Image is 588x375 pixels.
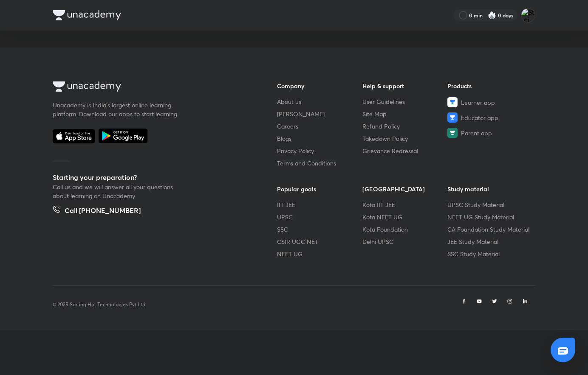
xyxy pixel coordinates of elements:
[447,213,533,221] a: NEET UG Study Material
[277,159,362,168] a: Terms and Conditions
[362,122,448,131] a: Refund Policy
[362,225,448,234] a: Kota Foundation
[362,185,448,193] h6: [GEOGRAPHIC_DATA]
[277,213,362,221] a: UPSC
[277,122,298,131] span: Careers
[362,200,448,209] a: Kota IIT JEE
[277,200,362,209] a: IIT JEE
[447,237,533,246] a: JEE Study Material
[53,10,121,20] img: Company Logo
[277,185,362,193] h6: Popular goals
[277,122,362,131] a: Careers
[447,249,533,258] a: SSC Study Material
[488,11,496,20] img: streak
[447,81,533,90] h6: Products
[362,146,448,155] a: Grievance Redressal
[277,237,362,246] a: CSIR UGC NET
[277,225,362,234] a: SSC
[447,128,458,138] img: Parent app
[447,112,533,123] a: Educator app
[362,109,448,118] a: Site Map
[277,81,362,90] h6: Company
[461,98,495,107] span: Learner app
[362,97,448,106] a: User Guidelines
[65,205,141,217] h5: Call [PHONE_NUMBER]
[447,225,533,234] a: CA Foundation Study Material
[447,200,533,209] a: UPSC Study Material
[521,8,535,22] img: Stuti Singh
[447,185,533,193] h6: Study material
[362,134,448,143] a: Takedown Policy
[277,249,362,258] a: NEET UG
[461,129,492,137] span: Parent app
[362,81,448,90] h6: Help & support
[277,109,362,118] a: [PERSON_NAME]
[447,97,533,107] a: Learner app
[362,213,448,221] a: Kota NEET UG
[447,97,458,107] img: Learner app
[362,237,448,246] a: Delhi UPSC
[277,134,362,143] a: Blogs
[53,81,250,94] a: Company Logo
[447,128,533,138] a: Parent app
[447,112,458,123] img: Educator app
[53,172,250,182] h5: Starting your preparation?
[53,81,121,92] img: Company Logo
[53,101,180,118] p: Unacademy is India’s largest online learning platform. Download our apps to start learning
[53,205,141,217] a: Call [PHONE_NUMBER]
[277,146,362,155] a: Privacy Policy
[53,182,180,200] p: Call us and we will answer all your questions about learning on Unacademy
[461,113,498,122] span: Educator app
[277,97,362,106] a: About us
[53,301,145,308] p: © 2025 Sorting Hat Technologies Pvt Ltd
